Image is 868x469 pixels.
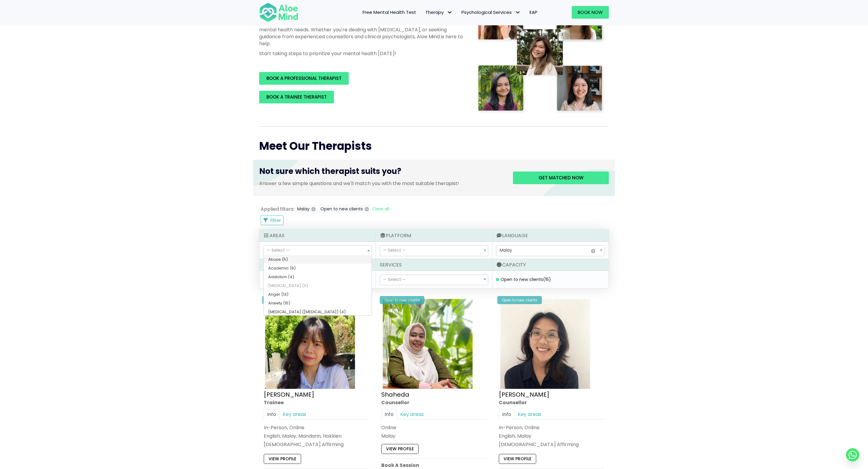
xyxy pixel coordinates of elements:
span: Therapy: submenu [445,8,454,17]
div: Services [376,259,492,271]
div: Therapist Type [259,259,376,271]
span: Get matched now [539,175,583,181]
span: Malay [496,245,605,256]
a: BOOK A TRAINEE THERAPIST [259,91,334,103]
span: Therapy [425,9,452,15]
div: Open to new clients [497,296,542,304]
a: Key areas [279,409,310,419]
label: Open to new clients [501,276,551,282]
a: Shaheda [381,390,409,398]
span: Psychological Services: submenu [513,8,522,17]
div: Platform [376,230,492,241]
img: Shaheda Counsellor [383,299,473,389]
p: Answer a few simple questions and we'll match you with the most suitable therapist! [259,180,504,187]
p: English, Malay [499,433,604,439]
button: Clear all [372,205,389,213]
div: [DEMOGRAPHIC_DATA] Affirming [264,441,369,448]
a: Psychological ServicesPsychological Services: submenu [457,6,525,19]
div: Online [381,424,487,431]
span: — Select — [267,247,290,253]
a: Info [381,409,397,419]
span: BOOK A PROFESSIONAL THERAPIST [266,75,341,81]
button: Open to new clients [319,205,371,213]
div: In-Person, Online [499,424,604,431]
li: Academic (9) [264,264,372,272]
a: [PERSON_NAME] [264,390,314,398]
div: In-Person, Online [264,424,369,431]
p: Book A Session [381,461,487,468]
a: View profile [381,444,419,454]
div: Trainee [264,399,369,406]
span: Free Mental Health Test [363,9,416,15]
span: Malay [496,246,604,256]
nav: Menu [306,6,542,19]
li: Anxiety (15) [264,299,372,307]
a: Info [264,409,279,419]
button: Malay [295,205,317,213]
a: Free Mental Health Test [358,6,421,19]
li: Abuse (5) [264,255,372,264]
a: Book Now [572,6,609,19]
a: Key areas [514,409,545,419]
a: Key areas [397,409,427,419]
li: [MEDICAL_DATA] ([MEDICAL_DATA]) (4) [264,307,372,316]
span: — Select — [383,247,406,253]
a: [PERSON_NAME] [499,390,549,398]
span: EAP [530,9,537,15]
p: English, Malay, Mandarin, Hokkien [264,433,369,439]
div: Capacity [492,259,609,271]
li: [MEDICAL_DATA] (0) [264,281,372,290]
span: BOOK A TRAINEE THERAPIST [266,94,327,100]
li: Addiction (4) [264,272,372,281]
span: Applied filters: [261,206,294,212]
a: Whatsapp [846,448,859,461]
p: Discover professional therapy and counselling services tailored to support your mental health nee... [259,19,464,47]
p: Malay [381,433,487,439]
a: View profile [499,454,536,464]
span: Psychological Services [461,9,520,15]
a: EAP [525,6,542,19]
span: Filter [270,217,281,223]
span: (15) [543,276,551,282]
img: Emelyne Counsellor [500,299,590,389]
a: View profile [264,454,301,464]
button: Filter Listings [261,216,284,225]
div: Language [492,230,609,241]
li: Anger (13) [264,290,372,299]
img: Aloe mind Logo [259,2,298,22]
div: [DEMOGRAPHIC_DATA] Affirming [499,441,604,448]
div: Open to new clients [262,296,307,304]
div: Areas [259,230,376,241]
div: Open to new clients [380,296,424,304]
div: Counsellor [499,399,604,406]
a: Get matched now [513,172,609,184]
div: Counsellor [381,399,487,406]
img: Aloe Mind Profile Pic – Christie Yong Kar Xin [265,299,355,389]
span: Malay [500,247,512,253]
p: Start taking steps to prioritize your mental health [DATE]! [259,50,464,57]
h3: Not sure which therapist suits you? [259,166,504,180]
a: Info [499,409,514,419]
span: Meet Our Therapists [259,138,372,154]
span: Book Now [578,9,603,15]
a: BOOK A PROFESSIONAL THERAPIST [259,72,349,85]
span: — Select — [383,276,406,282]
a: TherapyTherapy: submenu [421,6,457,19]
